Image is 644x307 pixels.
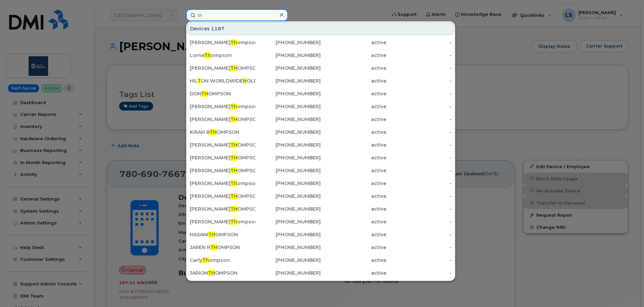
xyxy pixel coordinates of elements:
div: [PHONE_NUMBER] [255,39,321,46]
div: - [386,154,452,161]
a: [PERSON_NAME]Thompson[PHONE_NUMBER]active- [187,36,454,49]
div: [PHONE_NUMBER] [255,142,321,148]
div: [PHONE_NUMBER] [255,244,321,251]
span: TH [230,116,238,122]
span: Th [202,257,209,263]
span: TH [230,65,238,71]
div: - [386,206,452,212]
input: Find something... [186,9,288,21]
div: [PHONE_NUMBER] [255,78,321,84]
div: [PERSON_NAME] ompson [190,218,255,225]
div: active [321,180,386,187]
div: [PERSON_NAME] OMPSON [190,65,255,71]
div: JARION OMPSON [190,270,255,276]
div: [PERSON_NAME] ompson [190,103,255,110]
div: - [386,116,452,123]
a: [PERSON_NAME]Thompson[PHONE_NUMBER]active- [187,216,454,228]
span: TH [201,91,208,97]
div: - [386,90,452,97]
div: [PERSON_NAME] OMPSON [190,154,255,161]
a: [PERSON_NAME]THOMPSON[PHONE_NUMBER]active- [187,164,454,177]
div: active [321,167,386,174]
span: TH [208,270,215,276]
div: - [386,257,452,264]
span: Th [230,103,237,110]
div: [PHONE_NUMBER] [255,167,321,174]
a: HILTON WORLDWIDEHOLDINGS INC.[PHONE_NUMBER]active- [187,75,454,87]
a: KIRAH BTHOMPSON[PHONE_NUMBER]active- [187,126,454,138]
a: [PERSON_NAME]THOMPSON[PHONE_NUMBER]active- [187,203,454,215]
a: [PERSON_NAME]Thompson[PHONE_NUMBER]active- [187,177,454,189]
div: active [321,206,386,212]
div: [PERSON_NAME] OMPSON [190,142,255,148]
div: - [386,193,452,199]
div: - [386,231,452,238]
span: TH [230,167,238,174]
div: active [321,244,386,251]
a: LorneThompson[PHONE_NUMBER]active- [187,49,454,61]
div: [PHONE_NUMBER] [255,90,321,97]
div: [PHONE_NUMBER] [255,52,321,59]
div: [PHONE_NUMBER] [255,103,321,110]
div: [PHONE_NUMBER] [255,65,321,71]
span: TH [230,193,238,199]
div: active [321,218,386,225]
div: - [386,142,452,148]
span: TH [210,244,217,250]
div: active [321,39,386,46]
div: [PHONE_NUMBER] [255,129,321,135]
div: [PERSON_NAME] OMPSON [190,116,255,123]
a: [PERSON_NAME]THOMPSON[PHONE_NUMBER]active- [187,62,454,74]
div: active [321,52,386,59]
div: DON OMPSON [190,90,255,97]
div: [PHONE_NUMBER] [255,231,321,238]
a: [PERSON_NAME]THOMPSON[PHONE_NUMBER]active- [187,113,454,125]
div: HASANI OMPSON [190,231,255,238]
div: [PHONE_NUMBER] [255,270,321,276]
div: active [321,231,386,238]
div: - [386,218,452,225]
div: active [321,65,386,71]
div: active [321,129,386,135]
span: 1187 [211,25,224,32]
div: - [386,39,452,46]
div: Carly ompson [190,257,255,264]
div: [PERSON_NAME] ompson [190,39,255,46]
div: [PHONE_NUMBER] [255,257,321,264]
div: active [321,154,386,161]
span: T [198,78,201,84]
a: Th[PERSON_NAME][PHONE_NUMBER]active- [187,280,454,292]
span: Th [230,39,237,45]
span: TH [230,155,238,161]
div: active [321,270,386,276]
div: active [321,78,386,84]
div: - [386,129,452,135]
div: active [321,103,386,110]
a: DONTHOMPSON[PHONE_NUMBER]active- [187,88,454,100]
div: - [386,103,452,110]
div: [PERSON_NAME] ompson [190,180,255,187]
div: [PERSON_NAME] OMPSON [190,206,255,212]
div: - [386,52,452,59]
a: JAREN RTHOMPSON[PHONE_NUMBER]active- [187,241,454,253]
span: TH [208,232,215,238]
span: Th [230,219,237,225]
div: [PHONE_NUMBER] [255,206,321,212]
a: [PERSON_NAME]THOMPSON[PHONE_NUMBER]active- [187,139,454,151]
div: - [386,244,452,251]
div: - [386,78,452,84]
span: H [243,78,247,84]
span: TH [210,129,217,135]
div: Devices [187,22,454,35]
a: [PERSON_NAME]THOMPSON[PHONE_NUMBER]active- [187,152,454,164]
div: active [321,257,386,264]
a: CarlyThompson[PHONE_NUMBER]active- [187,254,454,266]
div: active [321,90,386,97]
div: - [386,167,452,174]
div: [PERSON_NAME] OMPSON [190,193,255,199]
span: TH [230,206,238,212]
a: [PERSON_NAME]Thompson[PHONE_NUMBER]active- [187,100,454,113]
div: [PHONE_NUMBER] [255,154,321,161]
span: Th [204,52,211,58]
span: TH [230,142,238,148]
